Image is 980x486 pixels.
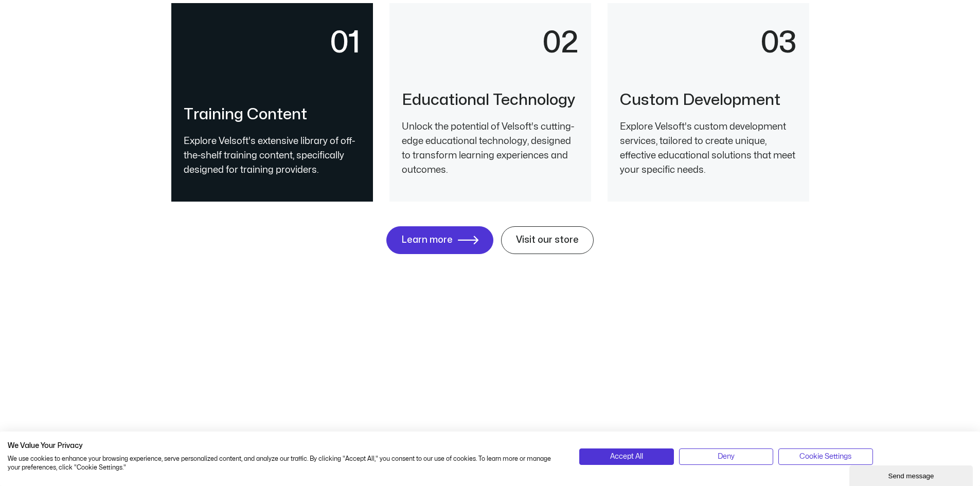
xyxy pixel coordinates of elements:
[718,451,735,462] span: Deny
[184,27,361,58] p: 01
[8,441,564,451] h2: We Value Your Privacy
[402,120,579,177] p: Unlock the potential of Velsoft's cutting-edge educational technology, designed to transform lear...
[778,448,872,465] button: Adjust cookie preferences
[610,451,643,462] span: Accept All
[401,235,453,245] span: Learn more
[799,451,851,462] span: Cookie Settings
[849,463,975,486] iframe: chat widget
[501,226,594,254] a: Visit our store
[620,27,797,58] p: 03
[620,120,797,177] p: Explore Velsoft's custom development services, tailored to create unique, effective educational s...
[579,448,673,465] button: Accept all cookies
[402,93,575,107] a: Educational Technology
[386,226,493,254] a: Learn more
[620,91,797,110] h3: Custom Development
[679,448,773,465] button: Deny all cookies
[402,27,579,58] p: 02
[516,235,579,245] span: Visit our store
[184,107,307,122] a: Training Content
[8,455,564,472] p: We use cookies to enhance your browsing experience, serve personalized content, and analyze our t...
[184,134,361,177] p: Explore Velsoft's extensive library of off-the-shelf training content, specifically designed for ...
